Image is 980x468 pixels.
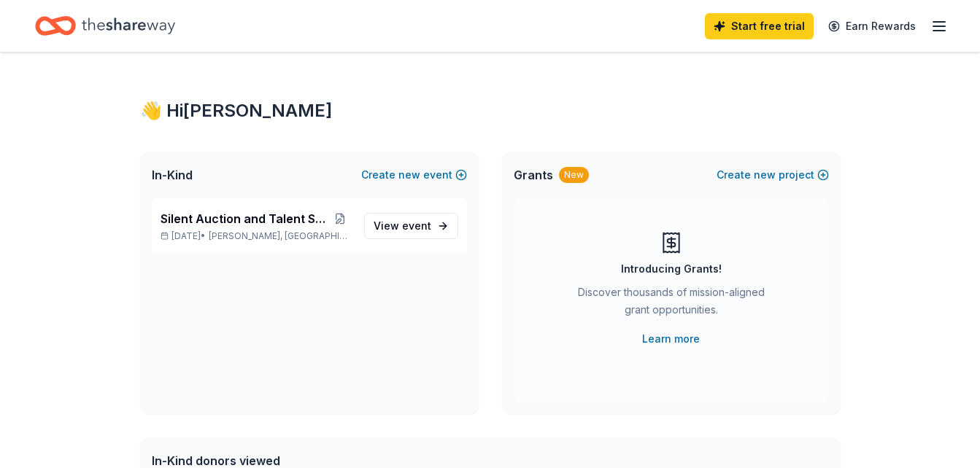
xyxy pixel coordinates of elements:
[717,166,829,184] button: Createnewproject
[152,166,193,184] span: In-Kind
[361,166,467,184] button: Createnewevent
[402,219,431,232] span: event
[140,99,841,122] div: 👋 Hi [PERSON_NAME]
[398,166,420,184] span: new
[754,166,776,184] span: new
[161,230,352,242] p: [DATE] •
[209,230,352,242] span: [PERSON_NAME], [GEOGRAPHIC_DATA]
[819,13,925,39] a: Earn Rewards
[559,167,589,183] div: New
[161,210,329,227] span: Silent Auction and Talent Showcase
[514,166,553,184] span: Grants
[572,284,771,324] div: Discover thousands of mission-aligned grant opportunities.
[621,260,722,278] div: Introducing Grants!
[642,330,700,348] a: Learn more
[364,213,458,239] a: View event
[35,9,175,43] a: Home
[705,13,814,39] a: Start free trial
[374,217,431,235] span: View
